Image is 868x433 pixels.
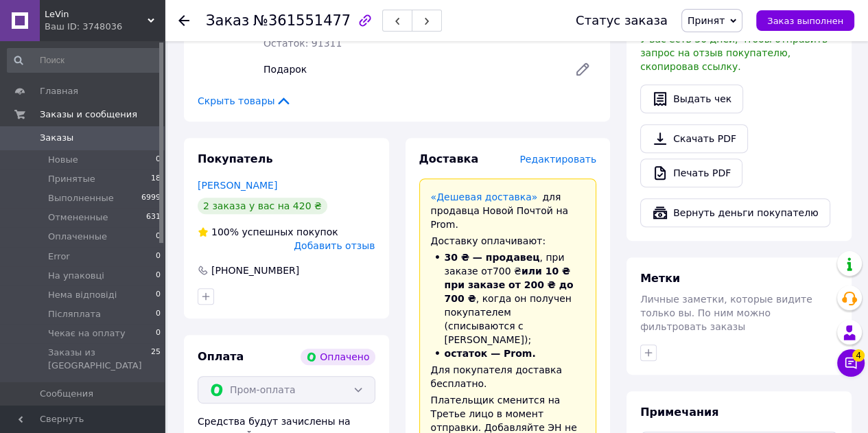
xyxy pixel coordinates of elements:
[211,226,239,237] span: 100%
[48,211,108,224] span: Отмененные
[294,240,375,251] span: Добавить отзыв
[45,8,148,21] span: LeVin
[48,192,114,204] span: Выполненные
[48,347,151,371] span: Заказы из [GEOGRAPHIC_DATA]
[431,363,585,390] div: Для покупателя доставка бесплатно.
[640,294,812,332] span: Личные заметки, которые видите только вы. По ним можно фильтровать заказы
[640,124,748,153] a: Скачать PDF
[576,14,668,27] div: Статус заказа
[640,198,830,227] button: Вернуть деньги покупателю
[48,270,104,282] span: На упаковці
[688,15,725,26] span: Принят
[48,327,126,340] span: Чекає на оплату
[206,12,249,29] span: Заказ
[640,272,680,285] span: Метки
[198,152,272,165] span: Покупатель
[156,154,161,166] span: 0
[141,192,161,204] span: 6999
[156,308,161,320] span: 0
[419,152,479,165] span: Доставка
[640,84,743,113] button: Выдать чек
[519,154,596,165] span: Редактировать
[198,180,277,191] a: [PERSON_NAME]
[151,173,161,185] span: 18
[198,225,338,239] div: успешных покупок
[198,350,244,363] span: Оплата
[837,349,865,377] button: Чат с покупателем4
[156,231,161,243] span: 0
[198,198,327,214] div: 2 заказа у вас на 420 ₴
[156,250,161,263] span: 0
[156,289,161,301] span: 0
[258,60,563,79] div: Подарок
[156,270,161,282] span: 0
[178,14,189,27] div: Вернуться назад
[156,327,161,340] span: 0
[48,173,95,185] span: Принятые
[210,264,301,277] div: [PHONE_NUMBER]
[445,252,540,263] span: 30 ₴ — продавец
[151,347,161,371] span: 25
[48,289,117,301] span: Нема відповіді
[431,234,585,248] div: Доставку оплачивают:
[852,349,865,362] span: 4
[48,231,107,243] span: Оплаченные
[146,211,161,224] span: 631
[253,12,351,29] span: №361551477
[40,388,93,400] span: Сообщения
[431,250,585,347] li: , при заказе от 700 ₴ , когда он получен покупателем (списываются с [PERSON_NAME]);
[640,159,742,187] a: Печать PDF
[48,308,101,320] span: Післяплата
[48,154,78,166] span: Новые
[40,132,73,144] span: Заказы
[445,348,536,359] span: остаток — Prom.
[48,250,70,263] span: Error
[756,10,854,31] button: Заказ выполнен
[569,56,596,83] a: Редактировать
[445,266,574,304] span: или 10 ₴ при заказе от 200 ₴ до 700 ₴
[431,190,585,231] div: для продавца Новой Почтой на Prom.
[198,94,292,108] span: Скрыть товары
[263,38,342,49] span: Остаток: 91311
[640,406,718,419] span: Примечания
[301,349,375,365] div: Оплачено
[640,34,828,72] span: У вас есть 30 дней, чтобы отправить запрос на отзыв покупателю, скопировав ссылку.
[7,48,162,73] input: Поиск
[767,16,843,26] span: Заказ выполнен
[40,108,137,121] span: Заказы и сообщения
[40,85,78,97] span: Главная
[45,21,165,33] div: Ваш ID: 3748036
[431,191,538,202] a: «Дешевая доставка»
